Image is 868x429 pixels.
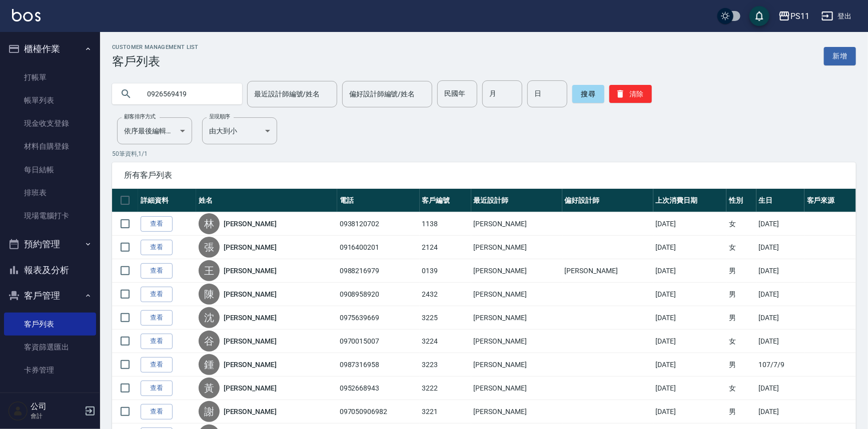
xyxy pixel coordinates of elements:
[420,283,471,306] td: 2432
[756,189,804,212] th: 生日
[141,240,173,255] a: 查看
[420,212,471,236] td: 1138
[817,7,856,25] button: 登出
[337,400,420,424] td: 097050906982
[471,236,562,259] td: [PERSON_NAME]
[756,212,804,236] td: [DATE]
[4,283,96,309] button: 客戶管理
[337,330,420,353] td: 0970015007
[726,283,756,306] td: 男
[471,330,562,353] td: [PERSON_NAME]
[140,80,234,107] input: 搜尋關鍵字
[337,212,420,236] td: 0938120702
[202,117,277,144] div: 由大到小
[31,402,82,412] h5: 公司
[653,353,727,377] td: [DATE]
[4,336,96,359] a: 客資篩選匯出
[4,36,96,62] button: 櫃檯作業
[653,259,727,283] td: [DATE]
[4,158,96,181] a: 每日結帳
[112,149,856,158] p: 50 筆資料, 1 / 1
[199,237,220,258] div: 張
[420,306,471,330] td: 3225
[420,236,471,259] td: 2124
[224,219,277,229] a: [PERSON_NAME]
[224,360,277,370] a: [PERSON_NAME]
[141,381,173,396] a: 查看
[209,113,230,120] label: 呈現順序
[653,212,727,236] td: [DATE]
[4,66,96,89] a: 打帳單
[337,283,420,306] td: 0908958920
[562,259,653,283] td: [PERSON_NAME]
[726,400,756,424] td: 男
[726,306,756,330] td: 男
[12,9,41,21] img: Logo
[141,287,173,302] a: 查看
[196,189,337,212] th: 姓名
[124,170,844,180] span: 所有客戶列表
[756,306,804,330] td: [DATE]
[471,259,562,283] td: [PERSON_NAME]
[726,353,756,377] td: 男
[4,204,96,227] a: 現場電腦打卡
[471,353,562,377] td: [PERSON_NAME]
[726,259,756,283] td: 男
[774,6,813,26] button: PS11
[112,44,199,50] h2: Customer Management List
[756,259,804,283] td: [DATE]
[804,189,856,212] th: 客戶來源
[749,6,769,26] button: save
[337,306,420,330] td: 0975639669
[337,377,420,400] td: 0952668943
[653,330,727,353] td: [DATE]
[756,330,804,353] td: [DATE]
[8,401,28,421] img: Person
[117,117,192,144] div: 依序最後編輯時間
[4,359,96,382] a: 卡券管理
[420,400,471,424] td: 3221
[141,263,173,279] a: 查看
[224,266,277,276] a: [PERSON_NAME]
[4,135,96,158] a: 材料自購登錄
[471,306,562,330] td: [PERSON_NAME]
[124,113,156,120] label: 顧客排序方式
[224,407,277,417] a: [PERSON_NAME]
[824,47,856,65] a: 新增
[138,189,196,212] th: 詳細資料
[790,10,809,22] div: PS11
[653,283,727,306] td: [DATE]
[337,189,420,212] th: 電話
[141,310,173,326] a: 查看
[756,236,804,259] td: [DATE]
[471,377,562,400] td: [PERSON_NAME]
[420,189,471,212] th: 客戶編號
[726,377,756,400] td: 女
[726,189,756,212] th: 性別
[471,212,562,236] td: [PERSON_NAME]
[653,189,727,212] th: 上次消費日期
[199,401,220,422] div: 謝
[420,377,471,400] td: 3222
[4,257,96,283] button: 報表及分析
[141,357,173,373] a: 查看
[224,313,277,323] a: [PERSON_NAME]
[726,330,756,353] td: 女
[4,313,96,336] a: 客戶列表
[471,400,562,424] td: [PERSON_NAME]
[420,330,471,353] td: 3224
[141,216,173,232] a: 查看
[726,212,756,236] td: 女
[756,377,804,400] td: [DATE]
[4,89,96,112] a: 帳單列表
[4,231,96,257] button: 預約管理
[224,383,277,393] a: [PERSON_NAME]
[4,181,96,204] a: 排班表
[141,334,173,349] a: 查看
[224,336,277,346] a: [PERSON_NAME]
[756,353,804,377] td: 107/7/9
[756,400,804,424] td: [DATE]
[653,377,727,400] td: [DATE]
[471,189,562,212] th: 最近設計師
[199,260,220,281] div: 王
